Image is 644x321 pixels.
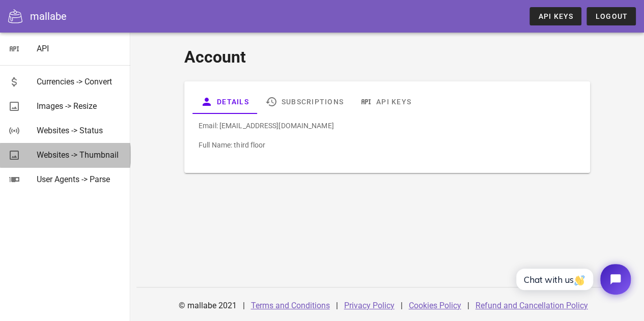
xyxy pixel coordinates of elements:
[37,174,122,184] div: User Agents -> Parse
[199,120,576,131] p: Email: [EMAIL_ADDRESS][DOMAIN_NAME]
[37,77,122,86] div: Currencies -> Convert
[467,294,469,318] div: |
[199,139,576,151] p: Full Name: third floor
[505,255,639,303] iframe: Tidio Chat
[37,44,122,53] div: API
[251,301,330,310] a: Terms and Conditions
[173,294,243,318] div: © mallabe 2021
[475,301,588,310] a: Refund and Cancellation Policy
[37,126,122,135] div: Websites -> Status
[352,90,419,114] a: API Keys
[192,90,257,114] a: Details
[336,294,338,318] div: |
[37,150,122,160] div: Websites -> Thumbnail
[409,301,461,310] a: Cookies Policy
[586,7,636,25] button: Logout
[243,294,245,318] div: |
[538,12,573,20] span: API Keys
[401,294,403,318] div: |
[37,101,122,111] div: Images -> Resize
[529,7,581,25] a: API Keys
[184,45,590,69] h1: Account
[257,90,352,114] a: Subscriptions
[344,301,395,310] a: Privacy Policy
[30,9,67,24] div: mallabe
[595,12,628,20] span: Logout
